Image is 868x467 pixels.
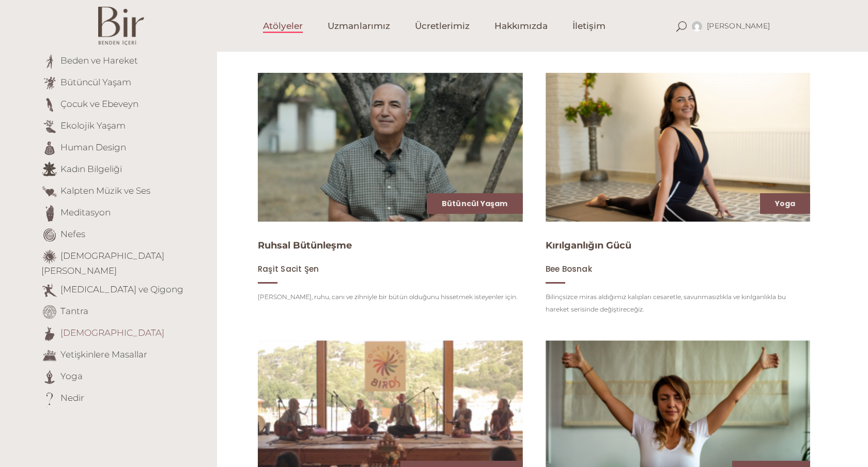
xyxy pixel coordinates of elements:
span: Hakkımızda [494,20,548,32]
a: Bütüncül Yaşam [60,77,131,87]
a: Yetişkinlere Masallar [60,349,147,360]
a: Meditasyon [60,207,111,217]
a: Ekolojik Yaşam [60,120,126,131]
a: Ruhsal Bütünleşme [258,240,352,251]
a: Kırılganlığın Gücü [546,240,631,251]
p: [PERSON_NAME], ruhu, canı ve zihniyle bir bütün olduğunu hissetmek isteyenler için. [258,291,523,303]
a: Kadın Bilgeliği [60,164,122,174]
span: Ücretlerimiz [415,20,470,32]
a: Nefes [60,229,85,239]
span: Uzmanlarımız [328,20,390,32]
a: [DEMOGRAPHIC_DATA] [60,328,164,338]
a: Tantra [60,306,88,316]
span: Raşit Sacit Şen [258,263,319,274]
a: Beden ve Hareket [60,55,138,66]
span: [PERSON_NAME] [707,21,770,30]
p: Bilinçsizce miras aldığımız kalıpları cesaretle, savunmasızlıkla ve kırılganlıkla bu hareket seri... [546,291,811,316]
span: Atölyeler [263,20,303,32]
span: İletişim [572,20,606,32]
span: Bee Bosnak [546,263,592,274]
a: Bee Bosnak [546,264,592,274]
a: Nedir [60,393,84,403]
a: Raşit Sacit Şen [258,264,319,274]
a: [MEDICAL_DATA] ve Qigong [60,284,183,294]
a: [DEMOGRAPHIC_DATA][PERSON_NAME] [41,251,164,276]
a: Çocuk ve Ebeveyn [60,99,138,109]
a: Yoga [775,198,796,209]
a: Yoga [60,371,83,381]
a: Human Design [60,142,126,152]
a: Bütüncül Yaşam [442,198,508,209]
a: Kalpten Müzik ve Ses [60,185,150,196]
